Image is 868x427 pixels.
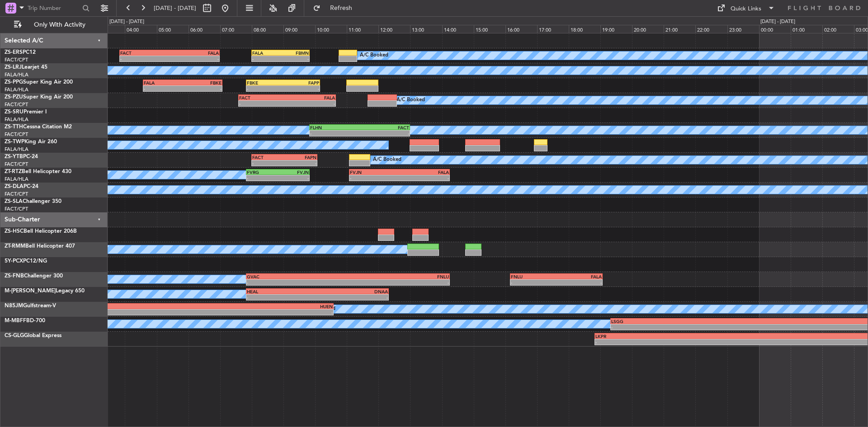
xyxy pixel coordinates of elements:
a: 5Y-PCXPC12/NG [5,258,47,264]
div: 11:00 [347,25,378,33]
a: ZS-PZUSuper King Air 200 [5,94,73,100]
div: - [287,101,335,106]
a: FACT/CPT [5,101,28,108]
a: FACT/CPT [5,161,28,168]
a: ZS-YTBPC-24 [5,154,38,160]
div: 20:00 [632,25,664,33]
div: - [247,280,348,285]
div: FBKE [247,80,283,85]
div: - [203,310,332,315]
a: FACT/CPT [5,191,28,197]
div: FVRG [247,169,278,175]
div: - [170,56,219,61]
div: FALA [557,274,602,279]
div: - [283,86,319,91]
div: FVJN [278,169,309,175]
div: - [144,86,183,91]
div: - [360,131,409,136]
div: GVAC [247,274,348,279]
div: 18:00 [569,25,600,33]
div: - [120,56,170,61]
div: FNLU [348,274,448,279]
span: 5Y-PCX [5,258,23,264]
div: DNAA [317,289,388,294]
span: ZT-RTZ [5,169,22,174]
div: 04:00 [125,25,156,33]
span: CS-GLG [5,333,24,338]
span: ZS-PPG [5,80,23,85]
a: ZS-ERSPC12 [5,50,36,55]
a: ZS-SRUPremier I [5,109,47,115]
a: FALA/HLA [5,146,28,153]
div: 00:00 [759,25,791,33]
div: LSGG [611,319,765,324]
div: 10:00 [315,25,347,33]
div: HUEN [203,304,332,309]
div: FACT [239,95,287,100]
div: 23:00 [727,25,759,33]
div: FBMN [280,50,309,56]
span: ZS-TWP [5,139,24,145]
div: Quick Links [731,5,761,14]
a: FALA/HLA [5,71,28,78]
a: ZS-LRJLearjet 45 [5,65,47,70]
div: - [317,295,388,300]
span: ZS-SLA [5,199,23,204]
div: FVJN [350,169,399,175]
div: FNLU [511,274,556,279]
a: M-MBFFBD-700 [5,318,45,324]
div: FACT [120,50,170,56]
a: N85JMGulfstream-V [5,303,56,309]
div: 06:00 [189,25,220,33]
div: - [247,295,317,300]
button: Only With Activity [10,18,98,32]
div: [DATE] - [DATE] [109,18,144,26]
div: 17:00 [537,25,569,33]
div: LKPR [595,333,765,339]
div: FACT [252,155,284,160]
div: - [595,339,765,345]
div: A/C Booked [396,94,425,107]
div: 16:00 [505,25,537,33]
span: ZS-HSC [5,229,24,234]
a: ZS-PPGSuper King Air 200 [5,80,73,85]
div: 14:00 [442,25,474,33]
a: ZS-FNBChallenger 300 [5,273,63,279]
div: 03:00 [93,25,125,33]
div: A/C Booked [373,153,401,167]
div: - [310,131,359,136]
div: GCTS [73,304,203,309]
div: FALA [287,95,335,100]
div: - [247,175,278,181]
div: 05:00 [157,25,189,33]
div: A/C Booked [360,49,388,62]
button: Refresh [309,1,363,15]
a: FACT/CPT [5,56,28,63]
a: FALA/HLA [5,86,28,93]
span: ZT-RMM [5,244,25,249]
div: 19:00 [600,25,632,33]
div: - [247,86,283,91]
span: M-MBFF [5,318,26,324]
div: FACT [360,125,409,130]
div: [DATE] - [DATE] [760,18,795,26]
span: ZS-SRU [5,109,24,115]
div: - [284,160,316,166]
div: 15:00 [474,25,505,33]
div: - [280,56,309,61]
div: 21:00 [664,25,695,33]
a: ZT-RMMBell Helicopter 407 [5,244,75,249]
a: FACT/CPT [5,206,28,212]
div: HEAL [247,289,317,294]
a: ZT-RTZBell Helicopter 430 [5,169,71,174]
div: FALA [144,80,183,85]
div: - [557,280,602,285]
span: ZS-FNB [5,273,24,279]
div: 08:00 [252,25,283,33]
span: ZS-YTB [5,154,23,160]
div: 01:00 [791,25,822,33]
div: - [252,56,281,61]
span: ZS-LRJ [5,65,22,70]
div: - [399,175,448,181]
span: N85JM [5,303,23,309]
